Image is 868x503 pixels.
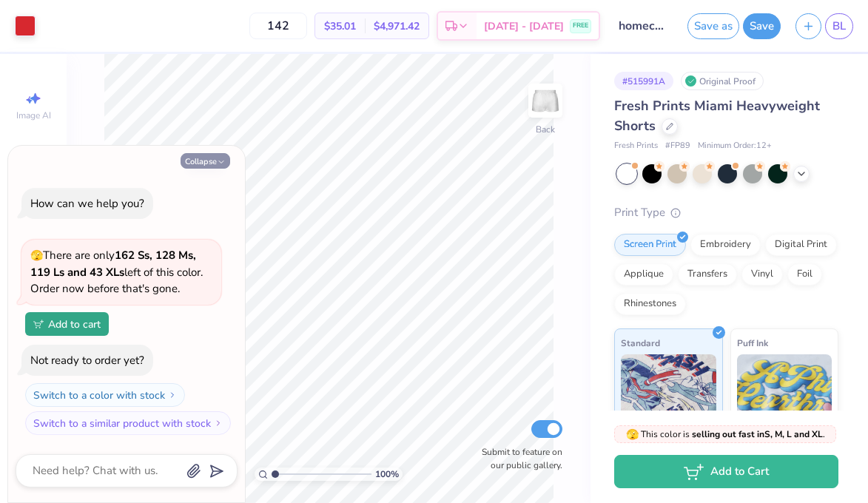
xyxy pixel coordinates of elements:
div: Print Type [614,204,838,221]
label: Submit to feature on our public gallery. [474,445,562,472]
div: Vinyl [741,263,783,286]
button: Save as [687,13,739,39]
div: Not ready to order yet? [30,353,144,368]
span: $4,971.42 [374,18,420,34]
img: Back [531,86,560,115]
span: Standard [621,335,660,351]
span: [DATE] - [DATE] [484,18,564,34]
div: Digital Print [765,234,837,256]
span: This color is . [626,428,825,441]
div: Embroidery [690,234,761,256]
input: – – [249,13,307,39]
img: Switch to a similar product with stock [214,419,223,428]
span: Fresh Prints [614,140,658,152]
button: Switch to a similar product with stock [25,411,231,435]
div: Original Proof [681,72,764,90]
button: Add to cart [25,312,109,336]
span: $35.01 [324,18,356,34]
strong: selling out fast in S, M, L and XL [692,428,823,440]
a: BL [825,13,853,39]
div: Rhinestones [614,293,686,315]
span: BL [832,18,846,35]
img: Puff Ink [737,354,832,428]
span: Puff Ink [737,335,768,351]
span: Minimum Order: 12 + [698,140,772,152]
div: How can we help you? [30,196,144,211]
div: Applique [614,263,673,286]
img: Standard [621,354,716,428]
span: 🫣 [626,428,639,442]
input: Untitled Design [608,11,680,41]
button: Add to Cart [614,455,838,488]
span: 🫣 [30,249,43,263]
div: Foil [787,263,822,286]
strong: 162 Ss, 128 Ms, 119 Ls and 43 XLs [30,248,196,280]
span: # FP89 [665,140,690,152]
span: FREE [573,21,588,31]
button: Collapse [181,153,230,169]
span: Fresh Prints Miami Heavyweight Shorts [614,97,820,135]
button: Save [743,13,781,39]
div: Screen Print [614,234,686,256]
span: Image AI [16,109,51,121]
div: Transfers [678,263,737,286]
button: Switch to a color with stock [25,383,185,407]
div: # 515991A [614,72,673,90]
span: There are only left of this color. Order now before that's gone. [30,248,203,296]
img: Add to cart [33,320,44,328]
img: Switch to a color with stock [168,391,177,399]
span: 100 % [375,467,399,481]
div: Back [536,123,555,136]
